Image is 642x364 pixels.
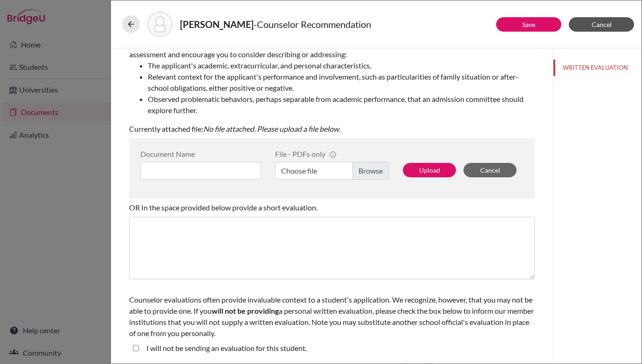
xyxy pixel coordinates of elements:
button: WRITTEN EVALUATION [553,60,642,76]
li: Observed problematic behaviors, perhaps separable from academic performance, that an admission co... [148,94,535,116]
strong: [PERSON_NAME] [180,19,254,30]
span: Please provide comments that will help us differentiate this student from others. We especially w... [129,39,535,116]
label: I will not be sending an evaluation for this student. [146,343,307,354]
div: Currently attached file: [129,34,535,138]
span: Counselor evaluations often provide invaluable context to a student's application. We recognize, ... [129,295,534,337]
li: The applicant's academic, extracurricular, and personal characteristics. [148,60,535,71]
span: OR In the space provided below provide a short evaluation. [129,203,318,212]
b: will not be providing [212,306,279,315]
div: File - PDFs only [275,149,389,158]
div: Document Name [140,149,261,158]
li: Relevant context for the applicant's performance and involvement, such as particularities of fami... [148,71,535,94]
span: - Counselor Recommendation [254,19,371,30]
i: No file attached. Please upload a file below. [203,124,340,133]
label: Choose file [275,162,389,180]
button: Cancel [463,163,517,177]
span: info [329,151,337,158]
button: Upload [403,163,456,177]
